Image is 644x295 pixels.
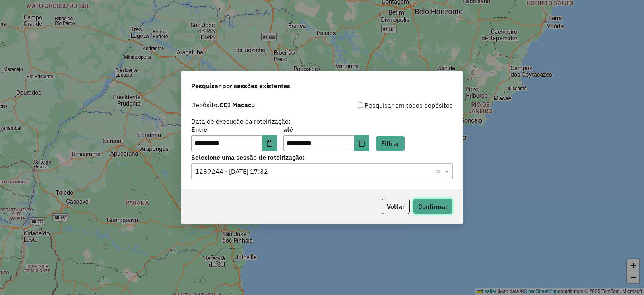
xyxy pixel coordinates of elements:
button: Filtrar [376,136,405,151]
div: Pesquisar em todos depósitos [322,100,453,110]
label: Data de execução da roteirização: [191,116,291,126]
button: Choose Date [354,135,369,152]
span: Pesquisar por sessões existentes [191,81,290,91]
button: Choose Date [262,135,277,152]
label: Depósito: [191,100,255,110]
button: Confirmar [413,199,453,214]
span: Clear all [436,166,443,176]
label: Selecione uma sessão de roteirização: [191,152,453,162]
button: Voltar [382,199,410,214]
strong: CDI Macacu [219,101,255,109]
label: Entre [191,125,277,134]
label: até [283,125,369,134]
